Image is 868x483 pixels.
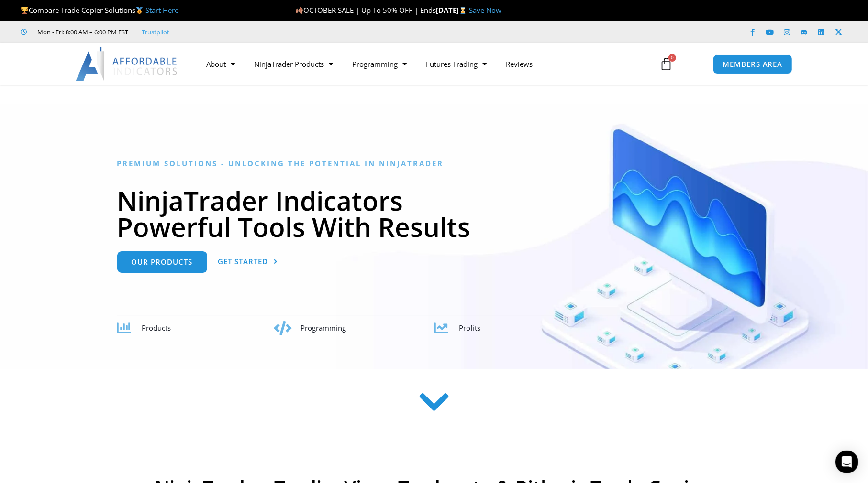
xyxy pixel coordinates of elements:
[723,61,783,68] span: MEMBERS AREA
[713,54,793,74] a: MEMBERS AREA
[197,53,648,75] nav: Menu
[343,53,416,75] a: Programming
[459,323,480,333] span: Profits
[136,7,143,14] img: 🥇
[142,323,171,333] span: Products
[436,5,469,15] strong: [DATE]
[645,50,687,78] a: 0
[300,323,346,333] span: Programming
[218,251,278,273] a: Get Started
[145,5,178,15] a: Start Here
[218,258,268,265] span: Get Started
[296,7,303,14] img: 🍂
[21,7,28,14] img: 🏆
[117,251,207,273] a: Our Products
[245,53,343,75] a: NinjaTrader Products
[132,258,193,266] span: Our Products
[835,451,858,473] div: Open Intercom Messenger
[197,53,245,75] a: About
[668,54,676,62] span: 0
[35,26,129,38] span: Mon - Fri: 8:00 AM – 6:00 PM EST
[416,53,496,75] a: Futures Trading
[117,187,751,240] h1: NinjaTrader Indicators Powerful Tools With Results
[295,5,436,15] span: OCTOBER SALE | Up To 50% OFF | Ends
[117,159,751,168] h6: Premium Solutions - Unlocking the Potential in NinjaTrader
[496,53,542,75] a: Reviews
[459,7,467,14] img: ⌛
[469,5,501,15] a: Save Now
[76,47,178,81] img: LogoAI | Affordable Indicators – NinjaTrader
[21,5,178,15] span: Compare Trade Copier Solutions
[142,26,170,38] a: Trustpilot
